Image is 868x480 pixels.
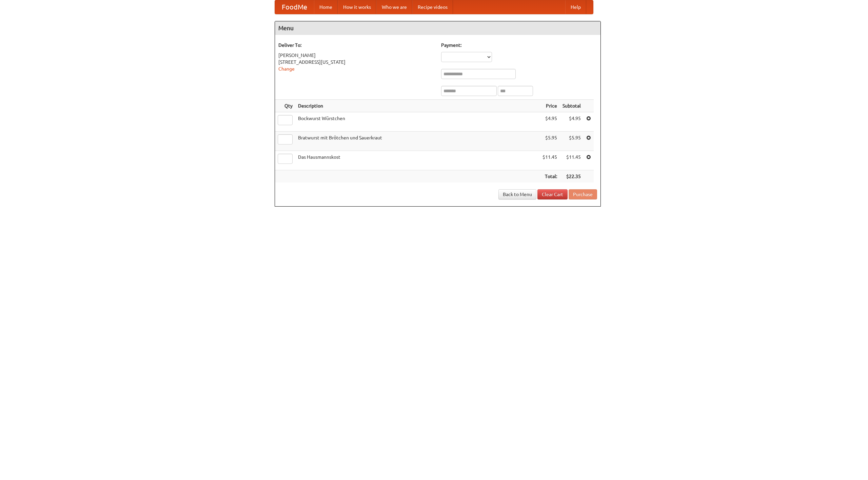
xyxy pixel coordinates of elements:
[560,132,584,151] td: $5.95
[295,151,540,170] td: Das Hausmannskost
[540,170,560,183] th: Total:
[338,0,376,14] a: How it works
[560,170,584,183] th: $22.35
[560,112,584,132] td: $4.95
[540,100,560,112] th: Price
[376,0,412,14] a: Who we are
[295,112,540,132] td: Bockwurst Würstchen
[278,52,434,59] div: [PERSON_NAME]
[569,189,597,199] button: Purchase
[540,132,560,151] td: $5.95
[565,0,586,14] a: Help
[295,100,540,112] th: Description
[295,132,540,151] td: Bratwurst mit Brötchen und Sauerkraut
[314,0,338,14] a: Home
[278,59,434,65] div: [STREET_ADDRESS][US_STATE]
[275,100,295,112] th: Qty
[498,189,536,199] a: Back to Menu
[540,151,560,170] td: $11.45
[275,21,600,35] h4: Menu
[560,100,584,112] th: Subtotal
[537,189,568,199] a: Clear Cart
[278,66,295,72] a: Change
[540,112,560,132] td: $4.95
[275,0,314,14] a: FoodMe
[441,42,597,49] h5: Payment:
[560,151,584,170] td: $11.45
[278,42,434,49] h5: Deliver To:
[412,0,453,14] a: Recipe videos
